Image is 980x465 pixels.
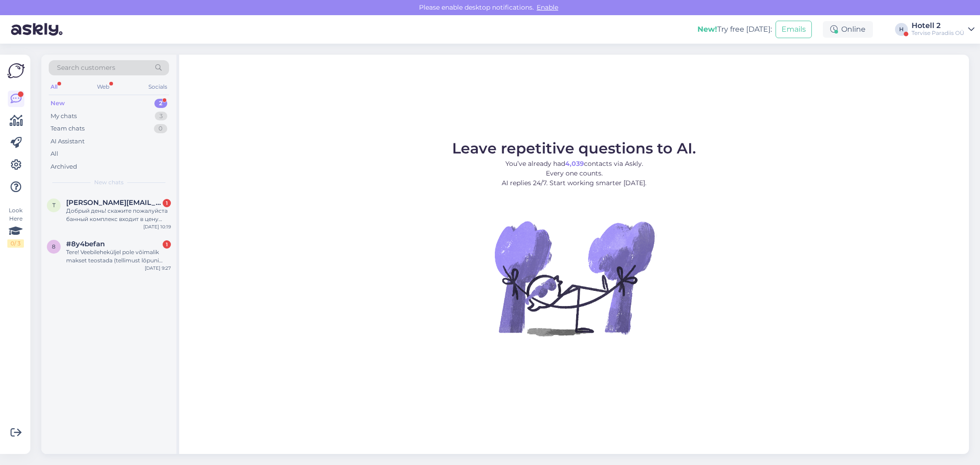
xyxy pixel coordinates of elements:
[94,178,124,187] span: New chats
[155,112,167,121] div: 3
[66,248,171,265] div: Tere! Veebileheküljel pole võimalik makset teostada (tellimust lõpuni viia). Kõik väljad on täide...
[51,149,58,159] div: All
[52,243,56,250] span: 8
[95,81,111,93] div: Web
[492,195,657,361] img: No Chat active
[163,199,171,207] div: 1
[66,198,162,207] span: tatjana.sperlina@inbox.lv
[565,159,584,168] b: 4,039
[452,139,696,157] span: Leave repetitive questions to AI.
[452,159,696,188] p: You’ve already had contacts via Askly. Every one counts. AI replies 24/7. Start working smarter [...
[66,240,105,248] span: #8y4befan
[154,124,167,133] div: 0
[143,223,171,230] div: [DATE] 10:19
[52,202,56,209] span: t
[49,81,59,93] div: All
[51,112,77,121] div: My chats
[51,137,85,146] div: AI Assistant
[154,99,167,108] div: 2
[147,81,169,93] div: Socials
[823,21,873,38] div: Online
[57,63,115,73] span: Search customers
[912,29,964,37] div: Tervise Paradiis OÜ
[7,62,25,79] img: Askly Logo
[51,124,85,133] div: Team chats
[912,22,974,37] a: Hotell 2Tervise Paradiis OÜ
[697,24,772,35] div: Try free [DATE]:
[145,265,171,272] div: [DATE] 9:27
[66,207,171,223] div: Добрый день! скажите пожалуйста банный комплекс входит в цену проживания только с воскресенья по ...
[7,239,24,248] div: 0 / 3
[912,22,964,29] div: Hotell 2
[776,21,812,38] button: Emails
[51,162,77,171] div: Archived
[895,23,908,36] div: H
[7,206,24,248] div: Look Here
[697,25,717,34] b: New!
[51,99,65,108] div: New
[534,3,561,11] span: Enable
[163,240,171,249] div: 1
